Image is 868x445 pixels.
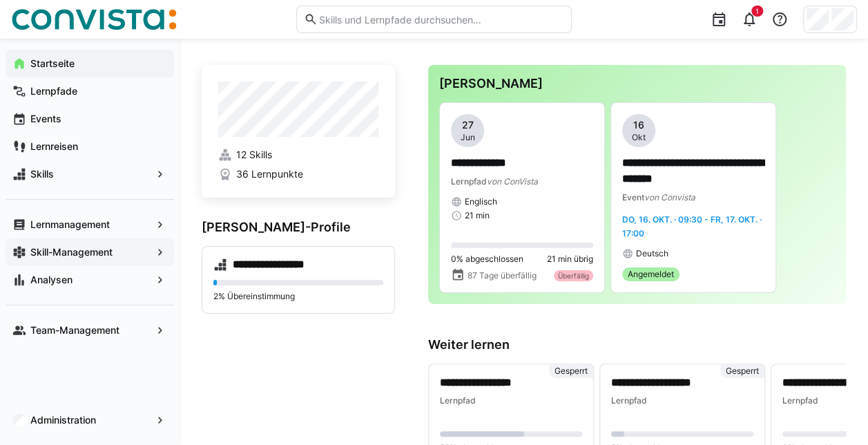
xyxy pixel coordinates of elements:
[218,148,378,162] a: 12 Skills
[611,395,647,406] span: Lernpfad
[622,192,644,202] span: Event
[782,395,818,406] span: Lernpfad
[554,270,593,281] div: Überfällig
[202,220,395,235] h3: [PERSON_NAME]-Profile
[236,167,303,181] span: 36 Lernpunkte
[726,366,759,377] span: Gesperrt
[632,132,646,143] span: Okt
[554,366,588,377] span: Gesperrt
[439,76,835,91] h3: [PERSON_NAME]
[461,132,475,143] span: Jun
[644,192,695,202] span: von Convista
[465,210,490,221] span: 21 min
[467,270,537,281] span: 87 Tage überfällig
[628,269,674,280] span: Angemeldet
[236,148,272,162] span: 12 Skills
[451,254,523,265] span: 0% abgeschlossen
[547,254,593,265] span: 21 min übrig
[465,196,497,207] span: Englisch
[428,337,846,352] h3: Weiter lernen
[213,291,383,302] p: 2% Übereinstimmung
[440,395,476,406] span: Lernpfad
[633,118,644,132] span: 16
[462,118,474,132] span: 27
[755,7,759,15] span: 1
[487,176,538,187] span: von ConVista
[622,214,762,238] span: Do, 16. Okt. · 09:30 - Fr, 17. Okt. · 17:00
[636,248,668,259] span: Deutsch
[318,13,564,26] input: Skills und Lernpfade durchsuchen…
[451,176,487,187] span: Lernpfad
